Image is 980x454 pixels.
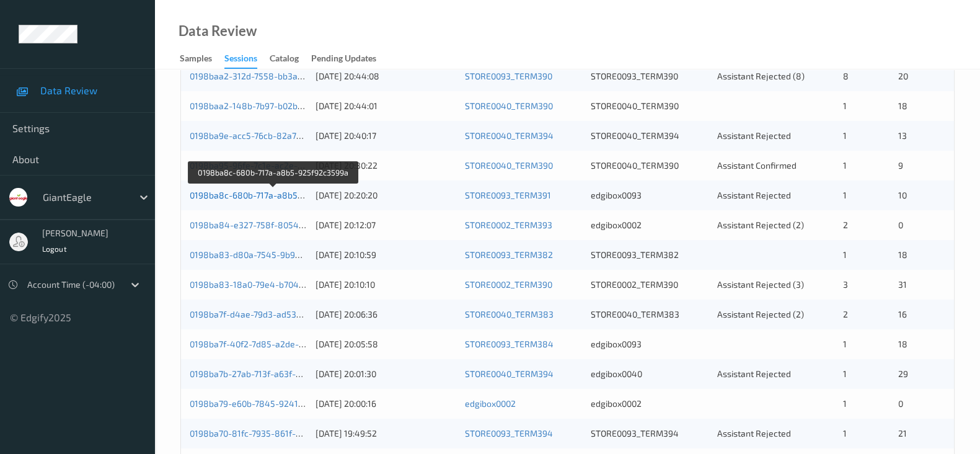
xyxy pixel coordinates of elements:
[898,368,908,379] span: 29
[224,52,257,69] div: Sessions
[717,190,791,200] span: Assistant Rejected
[898,160,903,171] span: 9
[591,368,708,380] div: edgibox0040
[316,219,456,231] div: [DATE] 20:12:07
[591,398,708,410] div: edgibox0002
[465,100,553,111] a: STORE0040_TERM390
[898,100,907,111] span: 18
[843,309,848,319] span: 2
[843,279,848,290] span: 3
[717,279,804,290] span: Assistant Rejected (3)
[898,428,907,438] span: 21
[591,159,708,172] div: STORE0040_TERM390
[270,52,299,68] div: Catalog
[190,100,361,111] a: 0198baa2-148b-7b97-b02b-897dd96a368b
[898,71,908,81] span: 20
[898,398,903,409] span: 0
[316,249,456,261] div: [DATE] 20:10:59
[316,70,456,82] div: [DATE] 20:44:08
[179,25,257,37] div: Data Review
[180,52,212,68] div: Samples
[591,189,708,202] div: edgibox0093
[591,219,708,231] div: edgibox0002
[465,339,554,349] a: STORE0093_TERM384
[898,249,907,260] span: 18
[591,130,708,142] div: STORE0040_TERM394
[843,220,848,230] span: 2
[591,249,708,261] div: STORE0093_TERM382
[316,338,456,350] div: [DATE] 20:05:58
[180,50,224,68] a: Samples
[843,71,849,81] span: 8
[465,160,553,171] a: STORE0040_TERM390
[591,308,708,321] div: STORE0040_TERM383
[843,339,847,349] span: 1
[465,130,554,141] a: STORE0040_TERM394
[591,338,708,350] div: edgibox0093
[190,339,358,349] a: 0198ba7f-40f2-7d85-a2de-3dacb453a387
[316,398,456,410] div: [DATE] 20:00:16
[465,71,552,81] a: STORE0093_TERM390
[465,398,516,409] a: edgibox0002
[224,50,270,69] a: Sessions
[898,309,907,319] span: 16
[190,368,355,379] a: 0198ba7b-27ab-713f-a63f-03d189830810
[898,279,907,290] span: 31
[898,339,907,349] span: 18
[465,190,551,200] a: STORE0093_TERM391
[465,368,554,379] a: STORE0040_TERM394
[717,130,791,141] span: Assistant Rejected
[843,398,847,409] span: 1
[465,428,553,438] a: STORE0093_TERM394
[316,130,456,142] div: [DATE] 20:40:17
[898,220,903,230] span: 0
[898,130,907,141] span: 13
[843,130,847,141] span: 1
[465,279,552,290] a: STORE0002_TERM390
[898,190,907,200] span: 10
[190,130,358,141] a: 0198ba9e-acc5-76cb-82a7-bca52e98cc3d
[190,428,354,438] a: 0198ba70-81fc-7935-861f-0ec08039781e
[190,398,357,409] a: 0198ba79-e60b-7845-9241-3dd175f291b4
[190,160,352,171] a: 0198ba95-96fe-7c1e-ac2e-57d126e1c817
[190,71,361,81] a: 0198baa2-312d-7558-bb3a-9c4038e2cd50
[591,100,708,112] div: STORE0040_TERM390
[316,368,456,380] div: [DATE] 20:01:30
[591,427,708,440] div: STORE0093_TERM394
[316,308,456,321] div: [DATE] 20:06:36
[717,220,804,230] span: Assistant Rejected (2)
[311,50,389,68] a: Pending Updates
[717,160,797,171] span: Assistant Confirmed
[717,368,791,379] span: Assistant Rejected
[843,368,847,379] span: 1
[465,249,553,260] a: STORE0093_TERM382
[270,50,311,68] a: Catalog
[316,159,456,172] div: [DATE] 20:30:22
[316,189,456,202] div: [DATE] 20:20:20
[465,309,554,319] a: STORE0040_TERM383
[843,249,847,260] span: 1
[190,309,358,319] a: 0198ba7f-d4ae-79d3-ad53-2fb8a386ec47
[190,220,362,230] a: 0198ba84-e327-758f-8054-0860f23249b8
[843,190,847,200] span: 1
[316,427,456,440] div: [DATE] 19:49:52
[465,220,552,230] a: STORE0002_TERM393
[717,71,805,81] span: Assistant Rejected (8)
[717,428,791,438] span: Assistant Rejected
[311,52,376,68] div: Pending Updates
[316,278,456,291] div: [DATE] 20:10:10
[591,70,708,82] div: STORE0093_TERM390
[591,278,708,291] div: STORE0002_TERM390
[843,160,847,171] span: 1
[843,100,847,111] span: 1
[843,428,847,438] span: 1
[717,309,804,319] span: Assistant Rejected (2)
[190,190,358,200] a: 0198ba8c-680b-717a-a8b5-925f92c3599a
[190,249,363,260] a: 0198ba83-d80a-7545-9b98-3141982064c4
[316,100,456,112] div: [DATE] 20:44:01
[190,279,362,290] a: 0198ba83-18a0-79e4-b704-84a401c28795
